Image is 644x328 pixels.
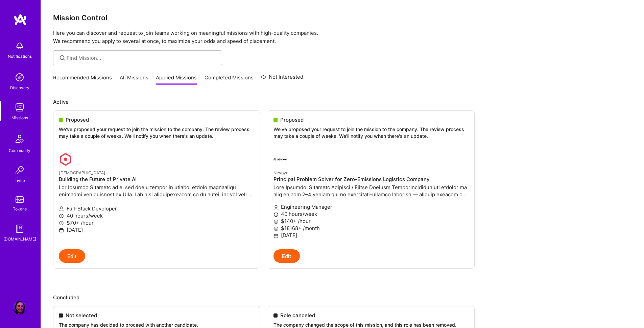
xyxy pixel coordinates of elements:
img: Invite [13,163,26,177]
button: Edit [59,249,85,263]
p: Engineering Manager [273,203,469,210]
img: Nevoya company logo [273,153,287,166]
div: Discovery [10,84,29,91]
button: Edit [273,249,300,263]
span: Proposed [66,116,89,123]
i: icon Clock [59,213,64,219]
a: Applied Missions [156,74,197,85]
small: Nevoya [273,170,288,175]
img: logo [14,14,27,26]
h4: Building the Future of Private AI [59,176,254,182]
img: discovery [13,71,26,84]
div: Notifications [8,53,32,60]
h3: Mission Control [53,14,632,22]
p: $18168+ /month [273,225,469,232]
a: All Missions [120,74,148,85]
p: Here you can discover and request to join teams working on meaningful missions with high-quality ... [53,29,632,45]
a: Completed Missions [205,74,254,85]
p: [DATE] [59,226,254,233]
i: icon MoneyGray [59,221,64,226]
a: Kynismos company logo[DEMOGRAPHIC_DATA]Building the Future of Private AILor Ipsumdo Sitametc ad e... [53,147,260,249]
span: Proposed [280,116,304,123]
img: Community [11,131,28,147]
i: icon Calendar [273,233,279,238]
div: [DOMAIN_NAME] [3,235,36,243]
i: icon MoneyGray [273,219,279,224]
small: [DEMOGRAPHIC_DATA] [59,170,105,175]
i: icon SearchGrey [58,54,66,62]
a: Not Interested [261,73,303,85]
p: Full-Stack Developer [59,205,254,212]
img: guide book [13,222,26,235]
div: Invite [15,177,25,184]
p: We've proposed your request to join the mission to the company. The review process may take a cou... [59,126,254,139]
input: Find Mission... [67,54,217,61]
p: 40 hours/week [59,212,254,219]
p: Active [53,98,632,105]
div: Tokens [13,205,27,212]
p: Concluded [53,294,632,301]
p: [DATE] [273,232,469,239]
p: $70+ /hour [59,219,254,226]
div: Community [9,147,30,154]
p: $140+ /hour [273,218,469,225]
p: 40 hours/week [273,210,469,218]
p: Lore Ipsumdo: Sitametc Adipisci / Elitse Doeiusm TemporIncididun utl etdolor ma aliq en adm 2–4 v... [273,184,469,198]
a: User Avatar [11,301,28,314]
i: icon MoneyGray [273,226,279,231]
i: icon Applicant [273,205,279,210]
p: Lor Ipsumdo Sitametc ad el sed doeiu tempor in utlabo, etdolo magnaaliqu enimadmi ven quisnost ex... [59,184,254,198]
p: We've proposed your request to join the mission to the company. The review process may take a cou... [273,126,469,139]
div: Missions [11,114,28,121]
img: teamwork [13,101,26,114]
a: Nevoya company logoNevoyaPrincipal Problem Solver for Zero-Emissions Logistics CompanyLore Ipsumd... [268,147,474,249]
img: tokens [16,196,24,203]
i: icon Applicant [59,206,64,211]
h4: Principal Problem Solver for Zero-Emissions Logistics Company [273,176,469,182]
img: User Avatar [13,301,26,314]
i: icon Calendar [59,228,64,233]
a: Recommended Missions [53,74,112,85]
i: icon Clock [273,212,279,217]
img: bell [13,39,26,53]
img: Kynismos company logo [59,153,72,166]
